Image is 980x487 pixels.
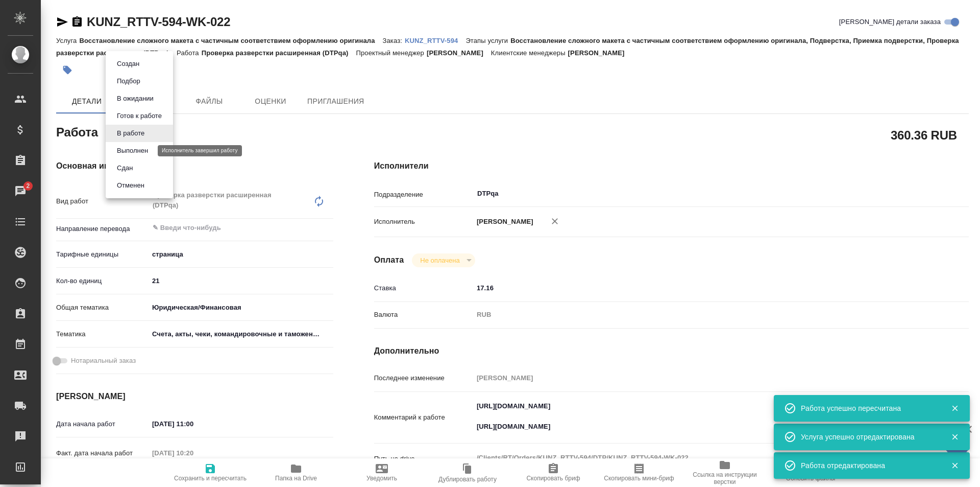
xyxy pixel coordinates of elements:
div: Работа отредактирована [801,460,936,471]
div: Услуга успешно отредактирована [801,432,936,442]
button: Отменен [114,180,148,191]
button: Закрыть [944,432,965,442]
button: Закрыть [944,461,965,470]
button: Подбор [114,76,143,87]
button: Закрыть [944,404,965,413]
button: Создан [114,58,142,69]
button: Сдан [114,163,136,174]
button: Готов к работе [114,110,165,122]
button: В ожидании [114,93,157,104]
button: Выполнен [114,145,151,156]
button: В работе [114,128,148,139]
div: Работа успешно пересчитана [801,403,936,413]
